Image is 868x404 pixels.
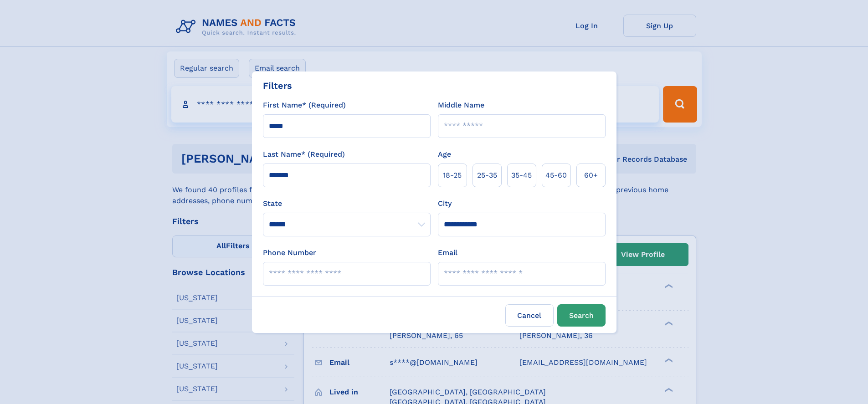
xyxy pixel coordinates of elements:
[505,304,554,327] label: Cancel
[545,170,567,181] span: 45‑60
[438,149,451,160] label: Age
[438,247,457,258] label: Email
[263,100,346,111] label: First Name* (Required)
[263,149,345,160] label: Last Name* (Required)
[443,170,462,181] span: 18‑25
[438,100,484,111] label: Middle Name
[477,170,497,181] span: 25‑35
[263,247,316,258] label: Phone Number
[263,198,431,209] label: State
[584,170,598,181] span: 60+
[511,170,532,181] span: 35‑45
[557,304,606,327] button: Search
[263,79,292,92] div: Filters
[438,198,452,209] label: City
